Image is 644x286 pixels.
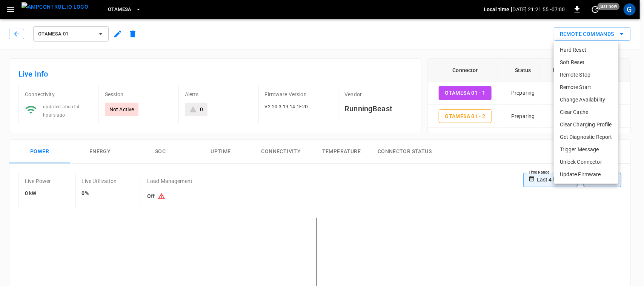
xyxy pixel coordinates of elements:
[554,44,618,56] li: Hard Reset
[554,56,618,69] li: Soft Reset
[554,94,618,106] li: Change Availability
[554,69,618,81] li: Remote Stop
[554,156,618,168] li: Unlock Connector
[554,81,618,94] li: Remote Start
[554,143,618,156] li: Trigger Message
[554,106,618,118] li: Clear Cache
[554,131,618,143] li: Get Diagnostic Report
[554,118,618,131] li: Clear Charging Profile
[554,168,618,181] li: Update Firmware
